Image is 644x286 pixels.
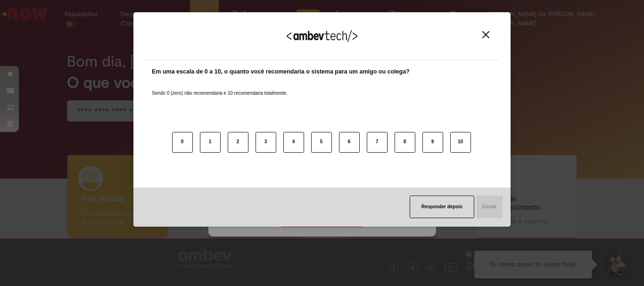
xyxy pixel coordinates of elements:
[367,132,388,153] button: 7
[482,31,489,38] img: Close
[395,132,415,153] button: 8
[339,132,360,153] button: 6
[410,196,474,218] button: Responder depois
[172,132,193,153] button: 0
[479,31,492,39] button: Close
[422,132,443,153] button: 9
[287,30,357,42] img: Logo Ambevtech
[152,79,288,97] label: Sendo 0 (zero) não recomendaria e 10 recomendaria totalmente.
[311,132,332,153] button: 5
[450,132,471,153] button: 10
[256,132,276,153] button: 3
[200,132,221,153] button: 1
[283,132,304,153] button: 4
[228,132,248,153] button: 2
[152,67,410,76] label: Em uma escala de 0 a 10, o quanto você recomendaria o sistema para um amigo ou colega?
